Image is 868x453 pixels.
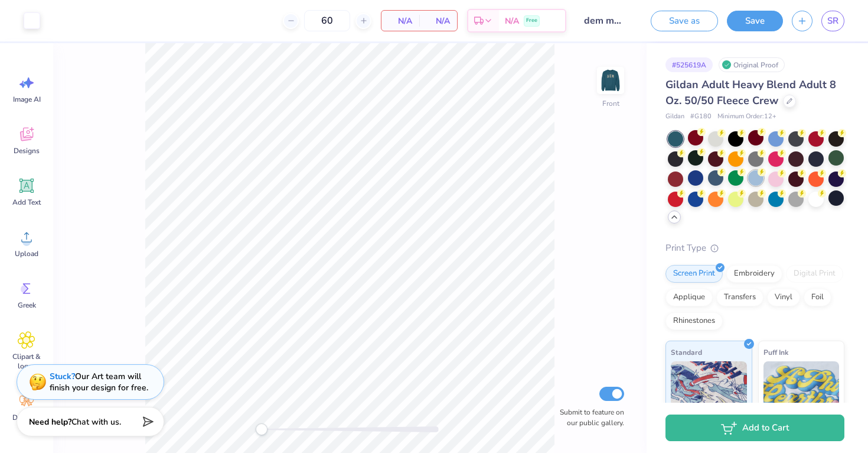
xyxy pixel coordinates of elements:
[665,112,684,122] span: Gildan
[763,346,788,358] span: Puff Ink
[719,57,785,72] div: Original Proof
[505,15,519,27] span: N/A
[7,352,46,371] span: Clipart & logos
[763,361,840,420] img: Puff Ink
[690,112,712,122] span: # G180
[665,241,844,255] div: Print Type
[50,371,148,393] div: Our Art team will finish your design for free.
[256,423,267,435] div: Accessibility label
[526,17,537,25] span: Free
[651,11,718,31] button: Save as
[827,14,838,28] span: SR
[726,265,782,283] div: Embroidery
[671,361,747,420] img: Standard
[665,415,844,441] button: Add to Cart
[767,289,800,306] div: Vinyl
[71,416,121,428] span: Chat with us.
[727,11,783,31] button: Save
[12,413,41,422] span: Decorate
[304,10,350,31] input: – –
[553,407,624,428] label: Submit to feature on our public gallery.
[716,289,763,306] div: Transfers
[50,371,75,382] strong: Stuck?
[389,15,412,27] span: N/A
[599,69,622,92] img: Front
[821,11,844,31] a: SR
[14,146,40,156] span: Designs
[665,289,713,306] div: Applique
[575,9,633,33] input: Untitled Design
[18,300,36,310] span: Greek
[804,289,831,306] div: Foil
[12,198,41,207] span: Add Text
[665,312,723,330] div: Rhinestones
[665,77,836,108] span: Gildan Adult Heavy Blend Adult 8 Oz. 50/50 Fleece Crew
[15,249,38,258] span: Upload
[426,15,450,27] span: N/A
[717,112,776,122] span: Minimum Order: 12 +
[671,346,702,358] span: Standard
[602,98,619,109] div: Front
[786,265,843,283] div: Digital Print
[13,95,41,104] span: Image AI
[665,265,723,283] div: Screen Print
[665,57,713,72] div: # 525619A
[29,416,71,428] strong: Need help?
